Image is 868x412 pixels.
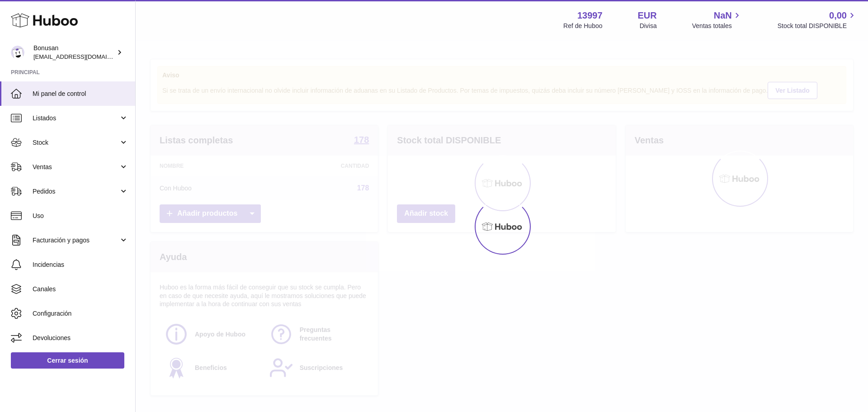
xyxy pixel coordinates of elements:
span: Uso [33,212,128,220]
span: Facturación y pagos [33,236,119,245]
span: Pedidos [33,187,119,196]
a: 0,00 Stock total DISPONIBLE [778,9,857,30]
strong: 13997 [577,9,603,22]
div: Bonusan [33,44,115,61]
span: [EMAIL_ADDRESS][DOMAIN_NAME] [33,53,133,60]
span: Incidencias [33,260,128,269]
a: Cerrar sesión [11,352,124,369]
span: Devoluciones [33,334,128,342]
span: Canales [33,285,128,294]
span: 0,00 [829,9,847,22]
span: Mi panel de control [33,90,128,98]
span: Ventas totales [692,22,742,30]
span: Ventas [33,163,119,171]
a: NaN Ventas totales [692,9,742,30]
span: Configuración [33,309,128,318]
div: Ref de Huboo [563,22,602,30]
div: Divisa [640,22,657,30]
span: Stock total DISPONIBLE [778,22,857,30]
strong: EUR [638,9,657,22]
span: Listados [33,114,119,123]
img: info@bonusan.es [11,46,24,59]
span: Stock [33,138,119,147]
span: NaN [714,9,732,22]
